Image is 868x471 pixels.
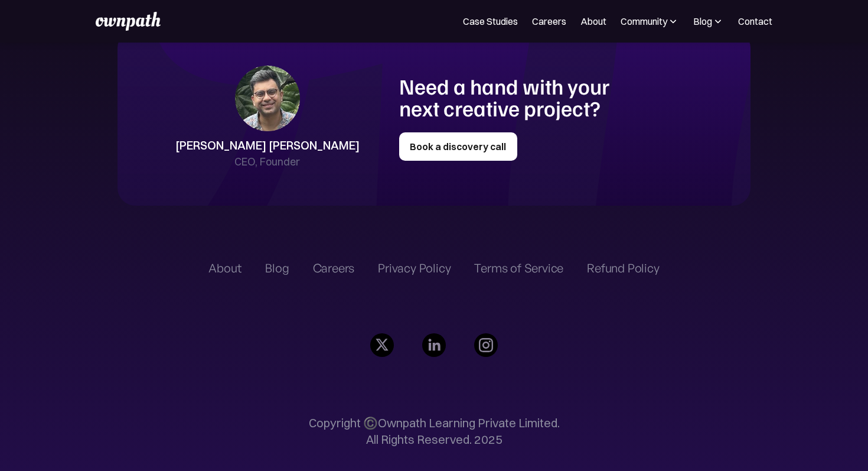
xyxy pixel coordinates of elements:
[693,14,724,28] div: Blog
[621,14,679,28] div: Community
[234,154,300,170] div: CEO, Founder
[399,132,517,161] a: Book a discovery call
[309,415,560,448] p: Copyright ©️Ownpath Learning Private Limited. All Rights Reserved. 2025
[532,14,566,28] a: Careers
[621,14,667,28] div: Community
[208,261,242,275] a: About
[693,14,712,28] div: Blog
[175,137,360,154] div: [PERSON_NAME] [PERSON_NAME]
[474,261,563,275] a: Terms of Service
[378,261,451,275] a: Privacy Policy
[399,75,643,119] h1: Need a hand with your next creative project?
[313,261,355,275] a: Careers
[580,14,606,28] a: About
[738,14,772,28] a: Contact
[265,261,289,275] a: Blog
[463,14,518,28] a: Case Studies
[587,261,659,275] a: Refund Policy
